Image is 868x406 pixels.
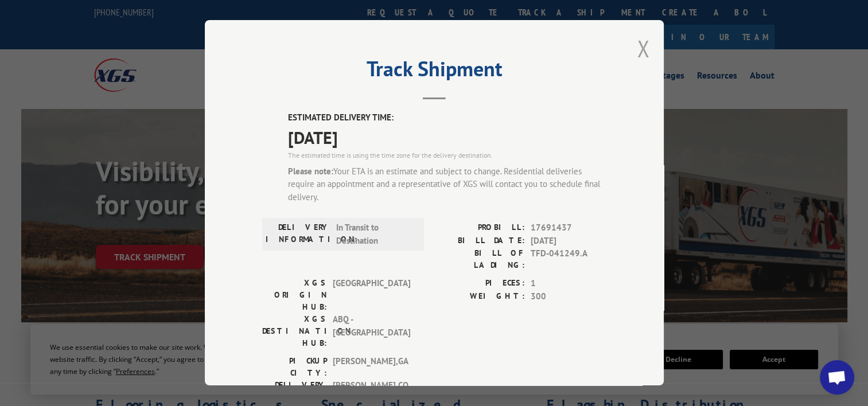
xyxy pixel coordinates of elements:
[288,165,606,204] div: Your ETA is an estimate and subject to change. Residential deliveries require an appointment and ...
[434,221,525,235] label: PROBILL:
[434,290,525,303] label: WEIGHT:
[262,61,606,83] h2: Track Shipment
[336,221,414,247] span: In Transit to Destination
[637,33,649,64] button: Close modal
[288,111,606,124] label: ESTIMATED DELIVERY TIME:
[262,355,327,379] label: PICKUP CITY:
[531,247,606,271] span: TFD-041249.A
[333,313,410,349] span: ABQ - [GEOGRAPHIC_DATA]
[266,221,330,247] label: DELIVERY INFORMATION:
[262,277,327,313] label: XGS ORIGIN HUB:
[531,221,606,235] span: 17691437
[333,379,410,403] span: [PERSON_NAME] , CO
[333,355,410,379] span: [PERSON_NAME] , GA
[333,277,410,313] span: [GEOGRAPHIC_DATA]
[434,277,525,290] label: PIECES:
[262,313,327,349] label: XGS DESTINATION HUB:
[262,379,327,403] label: DELIVERY CITY:
[288,150,606,161] div: The estimated time is using the time zone for the delivery destination.
[531,290,606,303] span: 300
[820,360,854,395] div: Open chat
[288,166,333,177] strong: Please note:
[531,277,606,290] span: 1
[434,247,525,271] label: BILL OF LADING:
[531,235,606,248] span: [DATE]
[434,235,525,248] label: BILL DATE:
[288,124,606,150] span: [DATE]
